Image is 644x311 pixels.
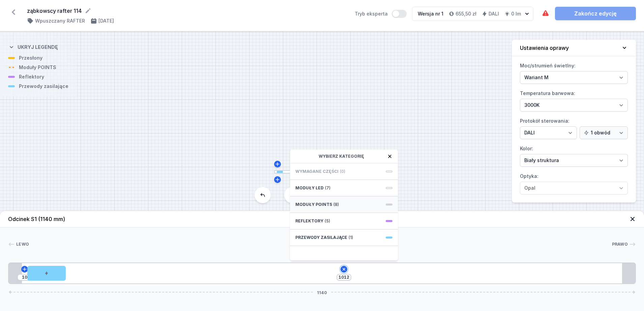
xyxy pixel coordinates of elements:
button: Dodaj element [21,266,28,273]
span: (1140 mm) [38,216,65,222]
h4: Ukryj legendę [18,44,58,51]
span: Moduły POINTS [295,202,332,207]
select: Temperatura barwowa: [520,99,628,112]
span: (5) [325,218,330,224]
select: Kolor: [520,154,628,167]
input: Wymiar [mm] [339,275,349,280]
span: (8) [333,202,339,207]
label: Kolor: [520,143,628,167]
span: 1140 [314,290,330,294]
button: Tryb eksperta [392,10,407,18]
span: (1) [349,235,353,240]
select: Protokół sterowania: [520,126,577,139]
button: Zamknij okno [387,154,392,159]
h4: 0 lm [511,10,521,17]
label: Tryb eksperta [355,10,407,18]
h4: Wpuszczany RAFTER [35,18,85,24]
span: Wybierz kategorię [319,154,364,159]
span: Reflektory [295,218,323,224]
label: Protokół sterowania: [520,116,628,139]
button: Edytuj nazwę projektu [85,7,91,14]
button: Dodaj element [339,265,349,274]
div: Hole for power supply cable [27,266,66,281]
button: Wersja nr 1655,50 złDALI0 lm [412,7,533,21]
span: Przewody zasilające [295,235,347,240]
h4: [DATE] [98,18,114,24]
button: Ukryj legendę [8,38,58,55]
div: Wersja nr 1 [418,10,443,17]
select: Optyka: [520,182,628,194]
input: Wymiar [mm] [19,275,30,280]
form: ząbkowscy rafter 114 [27,7,347,15]
h4: Ustawienia oprawy [520,44,569,52]
span: Lewo [16,242,29,247]
select: Protokół sterowania: [580,126,628,139]
h4: 655,50 zł [456,10,476,17]
h4: DALI [489,10,499,17]
label: Moc/strumień świetlny: [520,60,628,84]
select: Moc/strumień świetlny: [520,71,628,84]
span: (0) [340,169,345,174]
span: Moduły LED [295,185,324,191]
span: (7) [325,185,330,191]
label: Optyka: [520,171,628,194]
span: Prawo [612,242,628,247]
label: Temperatura barwowa: [520,88,628,112]
button: Ustawienia oprawy [512,40,636,56]
span: Wymagane części [295,169,339,174]
h4: Odcinek S1 [8,215,65,223]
